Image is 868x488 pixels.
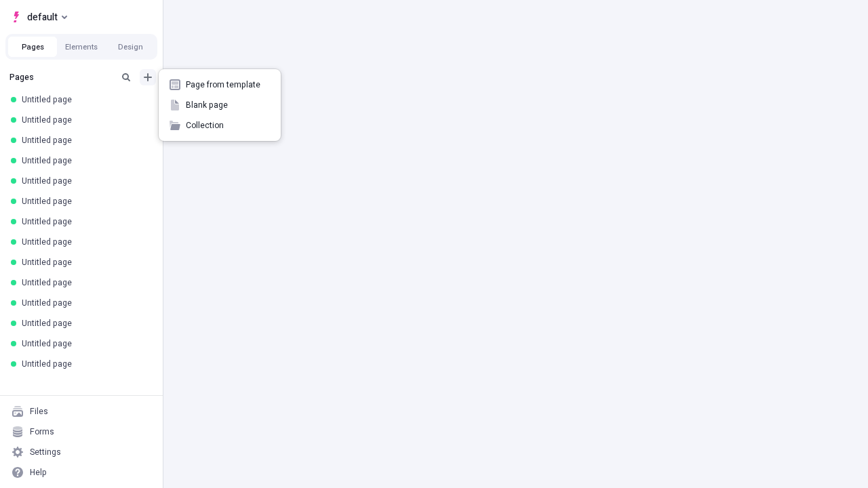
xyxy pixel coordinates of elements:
div: Add new [159,69,281,141]
button: Select site [5,7,73,27]
div: Pages [9,72,113,83]
button: Design [106,37,155,57]
div: Untitled page [22,237,146,247]
div: Untitled page [22,94,146,105]
div: Untitled page [22,277,146,288]
button: Pages [8,37,57,57]
div: Untitled page [22,318,146,329]
div: Untitled page [22,216,146,227]
span: Blank page [186,100,270,110]
div: Untitled page [22,298,146,308]
div: Untitled page [22,257,146,268]
button: Elements [57,37,106,57]
div: Help [30,467,47,478]
div: Untitled page [22,176,146,186]
span: default [27,9,58,25]
span: Collection [186,120,270,131]
div: Untitled page [22,135,146,146]
div: Files [30,406,48,417]
div: Untitled page [22,359,146,369]
div: Forms [30,426,54,437]
div: Untitled page [22,115,146,125]
div: Untitled page [22,338,146,349]
span: Page from template [186,79,270,90]
div: Untitled page [22,196,146,207]
button: Add new [140,69,156,85]
div: Settings [30,447,61,457]
div: Untitled page [22,155,146,166]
